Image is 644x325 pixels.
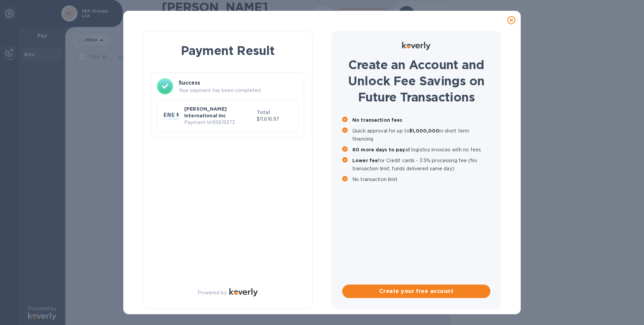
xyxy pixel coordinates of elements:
[352,156,490,173] p: for Credit cards - 3.5% processing fee (No transaction limit, funds delivered same day)
[409,128,439,134] b: $1,000,000
[352,146,490,154] p: all logistics invoices with no fees
[348,287,485,295] span: Create your free account
[179,79,298,87] h3: Success
[352,117,402,123] b: No transaction fees
[342,57,490,105] h1: Create an Account and Unlock Fee Savings on Future Transactions
[154,42,301,59] h1: Payment Result
[342,285,490,298] button: Create your free account
[352,175,490,183] p: No transaction limit
[198,289,226,296] p: Powered by
[352,147,405,152] b: 60 more days to pay
[229,288,258,296] img: Logo
[402,42,430,50] img: Logo
[352,127,490,143] p: Quick approval for up to in short term financing
[257,110,270,115] b: Total
[352,158,378,163] b: Lower fee
[179,87,298,94] p: Your payment has been completed.
[184,106,254,119] p: [PERSON_NAME] International Inc
[257,116,293,123] p: $11,616.97
[184,119,254,126] p: Payment № 95819373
